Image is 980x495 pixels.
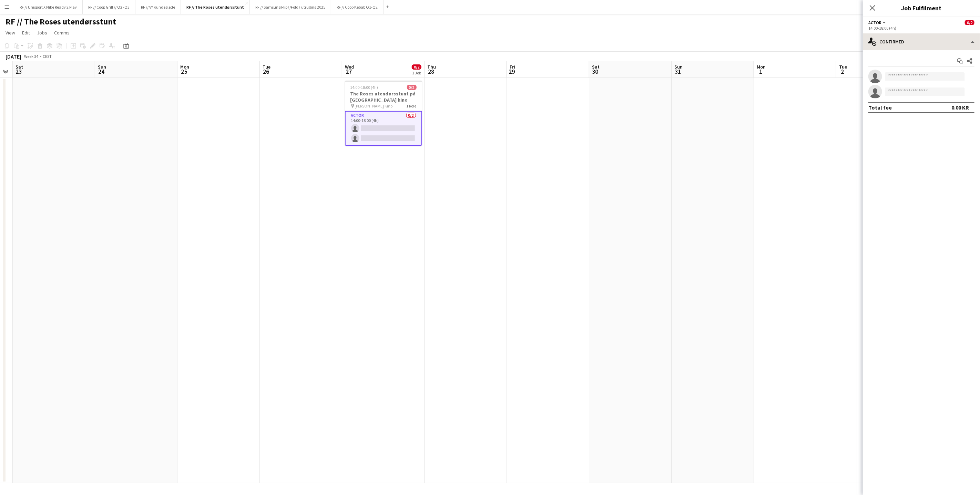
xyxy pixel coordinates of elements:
span: Jobs [37,30,47,36]
div: CEST [43,54,52,59]
div: 0.00 KR [951,104,969,111]
span: 23 [14,68,23,75]
span: 2 [838,68,847,75]
button: RF // VY Kundeglede [135,0,181,14]
span: Edit [22,30,30,36]
span: [PERSON_NAME] Kino [355,103,393,109]
h1: RF // The Roses utendørsstunt [6,17,116,27]
span: 30 [591,68,600,75]
h3: Job Fulfilment [863,3,980,12]
span: Sat [16,64,23,70]
a: Jobs [34,28,50,37]
span: Mon [180,64,189,70]
span: Sun [98,64,106,70]
div: Confirmed [863,33,980,50]
span: 1 [756,68,766,75]
span: 14:00-18:00 (4h) [350,85,378,90]
span: Sun [674,64,683,70]
span: 0/2 [407,85,417,90]
app-job-card: 14:00-18:00 (4h)0/2The Roses utendørsstunt på [GEOGRAPHIC_DATA] kino [PERSON_NAME] Kino1 RoleActo... [345,81,422,146]
span: Sat [592,64,600,70]
button: RF // Samsung Flip7/Fold7 utrulling 2025 [250,0,331,14]
span: 28 [426,68,436,75]
a: View [3,28,18,37]
span: Tue [263,64,270,70]
span: Wed [345,64,354,70]
span: 24 [97,68,106,75]
a: Comms [51,28,72,37]
h3: The Roses utendørsstunt på [GEOGRAPHIC_DATA] kino [345,91,422,103]
div: [DATE] [6,53,21,60]
div: 14:00-18:00 (4h) [868,25,974,31]
span: Week 34 [23,54,40,59]
span: Tue [839,64,847,70]
a: Edit [19,28,33,37]
span: 31 [673,68,683,75]
button: RF // Coop Grill // Q2 -Q3 [83,0,135,14]
span: Thu [427,64,436,70]
span: Mon [757,64,766,70]
app-card-role: Actor0/214:00-18:00 (4h) [345,111,422,146]
span: 27 [344,68,354,75]
button: Actor [868,20,887,25]
span: Fri [510,64,515,70]
span: View [6,30,15,36]
span: Actor [868,20,881,25]
span: 0/2 [412,64,421,70]
button: RF // The Roses utendørsstunt [181,0,250,14]
button: RF // Unisport X Nike Ready 2 Play [14,0,83,14]
span: 0/2 [965,20,974,25]
span: 1 Role [407,103,417,109]
span: 25 [179,68,189,75]
button: RF // Coop Kebab Q1-Q2 [331,0,384,14]
div: Total fee [868,104,892,111]
span: 29 [509,68,515,75]
span: Comms [54,30,70,36]
div: 1 Job [412,70,421,75]
span: 26 [262,68,270,75]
